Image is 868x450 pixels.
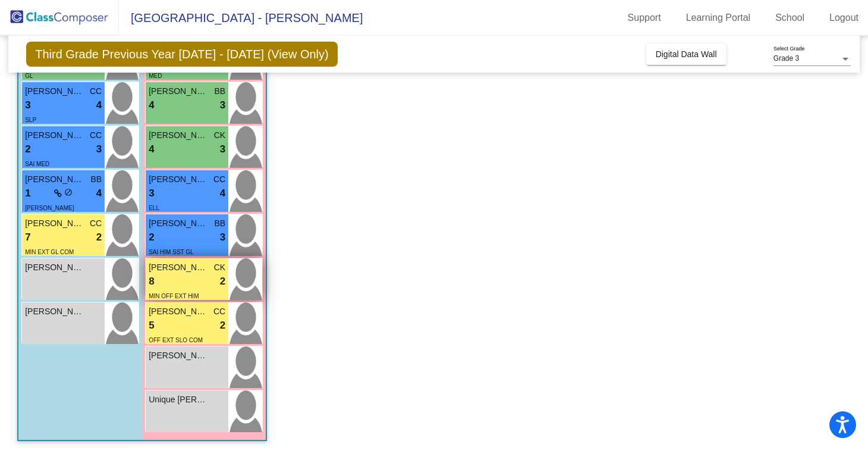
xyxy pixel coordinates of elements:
span: Third Grade Previous Year [DATE] - [DATE] (View Only) [26,42,338,67]
span: [PERSON_NAME] [25,261,84,274]
span: 3 [96,142,102,157]
span: CC [90,85,102,98]
span: CC [90,129,102,142]
span: [PERSON_NAME] [149,261,208,274]
span: BB [215,217,226,230]
span: CC [213,173,225,186]
span: 3 [149,186,154,201]
span: SAI HIM SST GL [149,249,193,255]
span: CC [90,217,102,230]
span: OFF EXT SLO COM [149,337,203,343]
span: [PERSON_NAME] [149,129,208,142]
span: [PERSON_NAME] [149,305,208,318]
span: 4 [96,98,102,113]
span: 3 [25,98,30,113]
span: [PERSON_NAME] [25,85,84,98]
span: 3 [220,230,225,245]
span: CK [214,129,225,142]
span: GL [25,73,33,79]
span: CC [213,305,225,318]
span: [PERSON_NAME] [25,305,84,318]
span: CK [214,261,225,274]
span: 1 [25,186,30,201]
span: do_not_disturb_alt [64,188,73,196]
span: Unique [PERSON_NAME] [149,393,208,406]
a: Logout [820,8,868,27]
span: MED [149,73,162,79]
span: [GEOGRAPHIC_DATA] - [PERSON_NAME] [119,8,363,27]
span: 4 [149,142,154,157]
span: 2 [96,230,102,245]
span: MIN OFF EXT HIM [149,293,199,299]
span: 5 [149,318,154,333]
span: 2 [25,142,30,157]
span: [PERSON_NAME] [149,173,208,186]
span: 3 [220,142,225,157]
span: BB [215,85,226,98]
span: Digital Data Wall [656,49,717,59]
span: [PERSON_NAME] [25,217,84,230]
span: [PERSON_NAME] [25,205,74,211]
span: 7 [25,230,30,245]
span: [PERSON_NAME] [149,349,208,362]
a: Learning Portal [677,8,760,27]
span: SLP [25,117,36,123]
span: 4 [149,98,154,113]
span: BB [91,173,102,186]
a: Support [618,8,671,27]
span: 4 [220,186,225,201]
span: [PERSON_NAME] [149,85,208,98]
span: MIN EXT GL COM [25,249,74,255]
span: 2 [220,318,225,333]
span: SAI MED [25,161,49,167]
span: [PERSON_NAME] [149,217,208,230]
span: 4 [96,186,102,201]
span: 8 [149,274,154,289]
span: 2 [149,230,154,245]
span: [PERSON_NAME] [25,129,84,142]
span: 2 [220,274,225,289]
span: 3 [220,98,225,113]
span: Grade 3 [773,54,799,62]
a: School [766,8,814,27]
span: [PERSON_NAME] [25,173,84,186]
span: ELL [149,205,159,211]
button: Digital Data Wall [646,43,727,65]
